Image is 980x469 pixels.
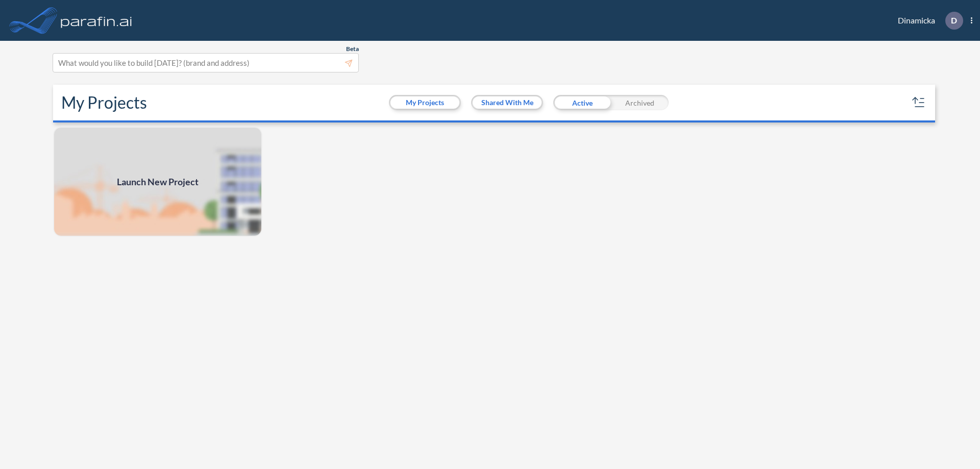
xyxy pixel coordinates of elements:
[61,93,147,112] h2: My Projects
[553,95,611,110] div: Active
[53,127,262,237] a: Launch New Project
[59,10,134,31] img: logo
[611,95,669,110] div: Archived
[390,96,459,109] button: My Projects
[911,94,927,111] button: sort
[346,45,359,53] span: Beta
[951,16,957,25] p: D
[53,127,262,237] img: add
[473,96,542,109] button: Shared With Me
[117,175,199,189] span: Launch New Project
[883,12,972,30] div: Dinamicka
